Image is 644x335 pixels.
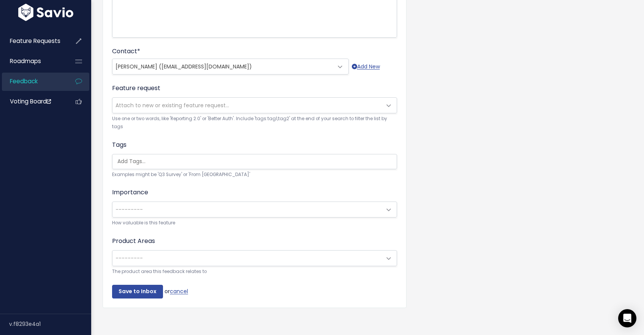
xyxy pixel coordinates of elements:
[116,206,143,213] span: ---------
[352,62,380,71] a: Add New
[10,77,38,85] span: Feedback
[618,309,636,327] div: Open Intercom Messenger
[2,73,63,90] a: Feedback
[170,287,188,295] a: cancel
[112,59,333,74] span: Hadley Winthrop (hwinthrop@shorephysiciansgroup.com)
[112,171,397,179] small: Examples might be 'Q3 Survey' or 'From [GEOGRAPHIC_DATA]'
[2,52,63,70] a: Roadmaps
[112,47,140,56] label: Contact
[116,102,229,109] span: Attach to new or existing feature request...
[112,188,148,197] label: Importance
[112,237,155,246] label: Product Areas
[112,219,397,227] small: How valuable is this feature
[116,63,252,70] span: [PERSON_NAME] ([EMAIL_ADDRESS][DOMAIN_NAME])
[10,57,41,65] span: Roadmaps
[112,268,397,276] small: The product area this feedback relates to
[10,37,60,45] span: Feature Requests
[112,84,160,93] label: Feature request
[112,285,163,298] input: Save to Inbox
[9,314,91,334] div: v.f8293e4a1
[114,157,399,165] input: Add Tags...
[112,115,397,131] small: Use one or two words, like 'Reporting 2.0' or 'Better Auth'. Include 'tags:tag1,tag2' at the end ...
[2,93,63,110] a: Voting Board
[112,140,127,149] label: Tags
[2,32,63,50] a: Feature Requests
[116,254,143,262] span: ---------
[16,4,75,21] img: logo-white.9d6f32f41409.svg
[10,97,51,105] span: Voting Board
[112,59,349,75] span: Hadley Winthrop (hwinthrop@shorephysiciansgroup.com)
